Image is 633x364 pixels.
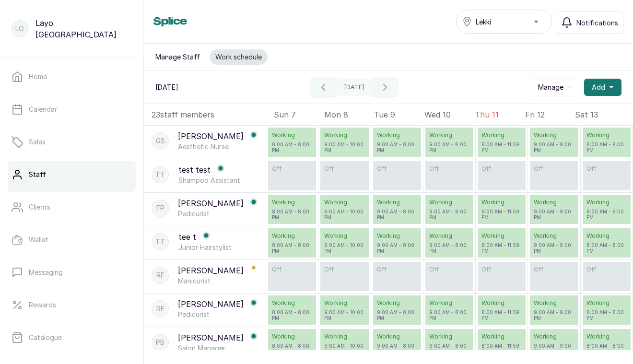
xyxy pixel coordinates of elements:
[324,199,364,206] p: Working
[429,309,469,321] p: 9:00 AM - 8:00 PM
[534,209,574,220] p: 9:00 AM - 9:00 PM
[156,203,164,213] p: FP
[272,199,312,206] p: Working
[424,109,475,120] p: Wed 10
[272,309,312,321] p: 8:00 AM - 8:00 PM
[429,343,469,354] p: 9:00 AM - 8:00 PM
[324,209,364,220] p: 9:00 AM - 10:00 PM
[29,202,50,212] p: Clients
[155,237,165,247] p: TT
[272,165,312,173] p: off
[152,109,214,120] p: 23 staff members
[481,232,522,240] p: Working
[377,333,417,341] p: Working
[481,131,522,139] p: Working
[178,130,244,142] p: [PERSON_NAME]
[584,79,621,96] button: Add
[481,309,522,321] p: 8:00 AM - 11:59 PM
[156,338,164,347] p: PB
[429,299,469,307] p: Working
[272,141,312,153] p: 8:00 AM - 8:00 PM
[272,242,312,254] p: 8:00 AM - 8:00 PM
[272,266,312,273] p: off
[534,343,574,354] p: 9:00 AM - 9:00 PM
[178,276,258,286] p: Manicurist
[534,242,574,254] p: 9:00 AM - 9:00 PM
[156,304,164,314] p: RF
[586,165,627,173] p: off
[29,333,62,342] p: Catalogue
[178,265,244,276] p: [PERSON_NAME]
[8,259,136,286] a: Messaging
[29,300,56,310] p: Rewards
[324,131,364,139] p: Working
[534,333,574,341] p: Working
[324,343,364,354] p: 9:00 AM - 10:00 PM
[534,141,574,153] p: 9:00 AM - 9:00 PM
[592,82,605,92] span: Add
[586,242,627,254] p: 8:00 AM - 8:00 PM
[481,333,522,341] p: Working
[377,199,417,206] p: Working
[481,343,522,354] p: 8:00 AM - 11:59 PM
[586,209,627,220] p: 8:00 AM - 8:00 PM
[481,199,522,206] p: Working
[377,309,417,321] p: 9:00 AM - 8:00 PM
[324,141,364,153] p: 9:00 AM - 10:00 PM
[538,82,563,92] span: Manage
[178,298,244,310] p: [PERSON_NAME]
[481,209,522,220] p: 8:00 AM - 11:59 PM
[534,165,574,173] p: off
[377,266,417,273] p: off
[481,141,522,153] p: 8:00 AM - 11:59 PM
[210,49,268,65] button: Work schedule
[377,343,417,354] p: 9:00 AM - 8:00 PM
[586,333,627,341] p: Working
[586,199,627,206] p: Working
[534,131,574,139] p: Working
[377,299,417,307] p: Working
[29,137,46,147] p: Sales
[8,63,136,90] a: Home
[586,343,627,354] p: 8:00 AM - 8:00 PM
[324,309,364,321] p: 9:00 AM - 10:00 PM
[178,209,258,219] p: Pedicurist
[429,131,469,139] p: Working
[29,72,47,82] p: Home
[8,292,136,318] a: Rewards
[178,231,196,243] p: tee t
[534,232,574,240] p: Working
[586,232,627,240] p: Working
[534,266,574,273] p: off
[586,299,627,307] p: Working
[377,141,417,153] p: 9:00 AM - 8:00 PM
[324,266,364,273] p: off
[429,199,469,206] p: Working
[534,299,574,307] p: Working
[15,24,24,34] p: LO
[481,266,522,273] p: off
[481,299,522,307] p: Working
[534,199,574,206] p: Working
[178,164,211,176] p: test test
[178,142,258,152] p: Aesthetic Nurse
[377,165,417,173] p: off
[324,333,364,341] p: Working
[272,209,312,220] p: 8:00 AM - 8:00 PM
[586,131,627,139] p: Working
[429,232,469,240] p: Working
[29,170,46,179] p: Staff
[429,242,469,254] p: 9:00 AM - 8:00 PM
[476,17,491,27] span: Lekki
[429,165,469,173] p: off
[178,243,232,252] p: Junior Hairstylist
[324,242,364,254] p: 9:00 AM - 10:00 PM
[29,268,63,277] p: Messaging
[475,109,525,120] p: Thu 11
[586,309,627,321] p: 8:00 AM - 8:00 PM
[272,131,312,139] p: Working
[324,165,364,173] p: off
[429,209,469,220] p: 9:00 AM - 8:00 PM
[178,332,244,343] p: [PERSON_NAME]
[178,176,240,185] p: Shampoo Assistant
